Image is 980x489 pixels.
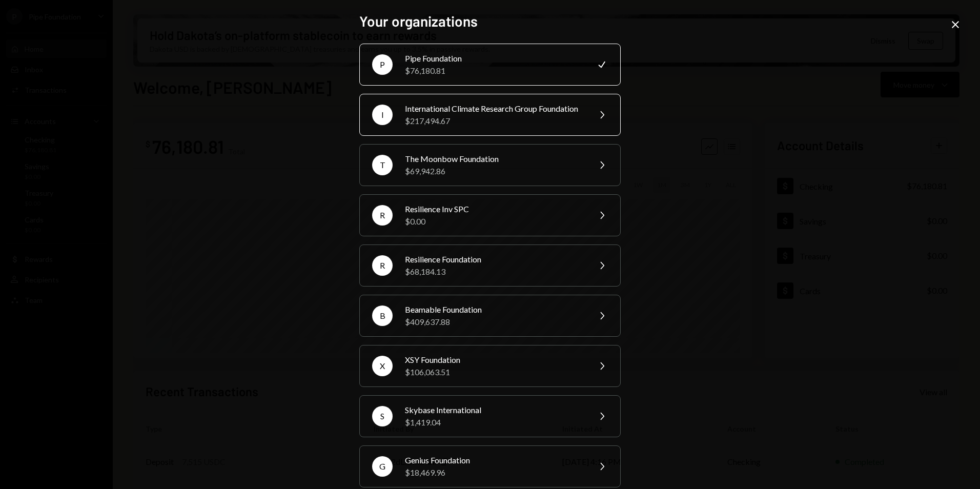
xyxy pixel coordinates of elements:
div: Beamable Foundation [405,303,583,316]
div: Skybase International [405,404,583,416]
div: XSY Foundation [405,354,583,366]
div: The Moonbow Foundation [405,153,583,165]
div: R [372,255,393,276]
div: $106,063.51 [405,366,583,378]
button: TThe Moonbow Foundation$69,942.86 [359,144,621,186]
div: International Climate Research Group Foundation [405,103,583,115]
div: $76,180.81 [405,65,583,77]
div: Genius Foundation [405,454,583,466]
div: $18,469.96 [405,466,583,479]
button: RResilience Inv SPC$0.00 [359,194,621,236]
h2: Your organizations [359,11,621,31]
div: P [372,54,393,75]
div: $409,637.88 [405,316,583,328]
div: T [372,155,393,175]
button: BBeamable Foundation$409,637.88 [359,295,621,337]
button: GGenius Foundation$18,469.96 [359,445,621,487]
button: SSkybase International$1,419.04 [359,395,621,437]
div: S [372,406,393,426]
div: B [372,305,393,326]
div: R [372,205,393,226]
div: $1,419.04 [405,416,583,429]
div: Resilience Inv SPC [405,203,583,215]
div: $68,184.13 [405,266,583,278]
div: G [372,456,393,477]
div: X [372,356,393,376]
div: Resilience Foundation [405,253,583,266]
div: $217,494.67 [405,115,583,127]
div: $0.00 [405,215,583,228]
div: I [372,105,393,125]
div: $69,942.86 [405,165,583,177]
button: IInternational Climate Research Group Foundation$217,494.67 [359,94,621,136]
button: PPipe Foundation$76,180.81 [359,44,621,86]
button: XXSY Foundation$106,063.51 [359,345,621,387]
div: Pipe Foundation [405,52,583,65]
button: RResilience Foundation$68,184.13 [359,244,621,287]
